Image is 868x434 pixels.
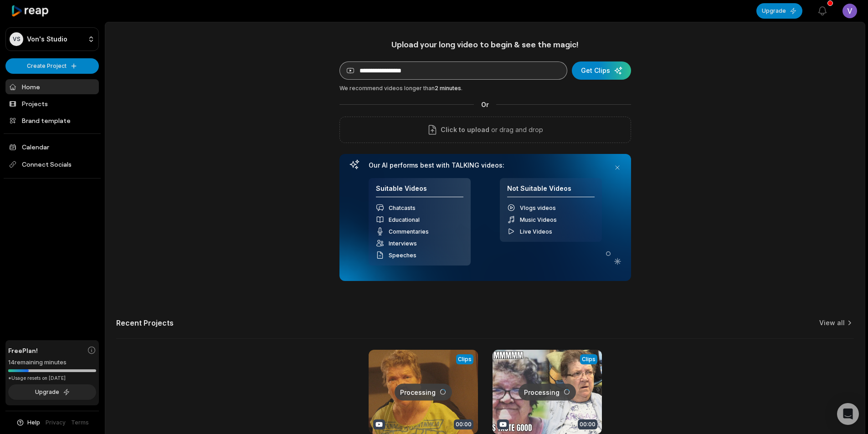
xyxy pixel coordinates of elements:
[5,58,99,74] button: Create Project
[10,32,23,46] div: VS
[8,346,38,355] span: Free Plan!
[16,419,40,427] button: Help
[389,228,429,235] span: Commentaries
[5,156,99,173] span: Connect Socials
[389,216,420,223] span: Educational
[27,419,40,427] span: Help
[27,35,67,43] p: Von's Studio
[369,161,602,169] h3: Our AI performs best with TALKING videos:
[435,85,461,92] span: 2 minutes
[116,318,174,327] h2: Recent Projects
[8,384,96,400] button: Upgrade
[5,139,99,154] a: Calendar
[339,84,631,92] div: We recommend videos longer than .
[389,204,416,211] span: Chatcasts
[489,124,543,135] p: or drag and drop
[71,419,89,427] a: Terms
[339,39,631,50] h1: Upload your long video to begin & see the magic!
[5,113,99,128] a: Brand template
[756,3,802,19] button: Upgrade
[520,228,552,235] span: Live Videos
[819,318,845,327] a: View all
[474,100,496,109] span: Or
[572,61,631,80] button: Get Clips
[507,184,595,198] h4: Not Suitable Videos
[376,184,463,198] h4: Suitable Videos
[389,252,416,259] span: Speeches
[389,240,417,247] span: Interviews
[5,96,99,111] a: Projects
[441,124,489,135] span: Click to upload
[8,358,96,367] div: 14 remaining minutes
[520,204,556,211] span: Vlogs videos
[837,403,859,425] div: Open Intercom Messenger
[520,216,557,223] span: Music Videos
[8,375,96,382] div: *Usage resets on [DATE]
[46,419,66,427] a: Privacy
[5,79,99,94] a: Home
